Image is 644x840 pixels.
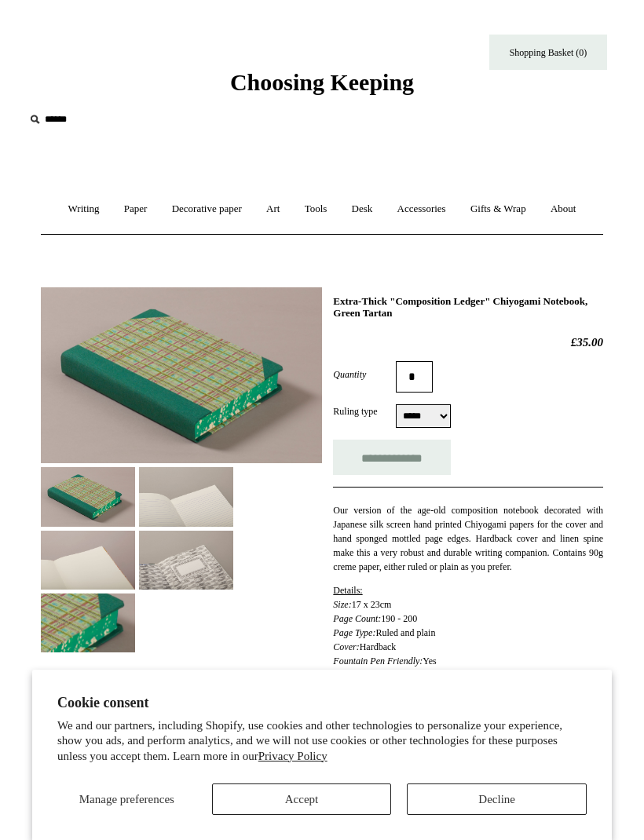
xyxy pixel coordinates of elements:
[57,188,111,230] a: Writing
[333,367,396,382] label: Quantity
[341,188,384,230] a: Desk
[333,295,603,320] h1: Extra-Thick "Composition Ledger" Chiyogami Notebook, Green Tartan
[333,641,359,652] em: Cover:
[41,287,322,464] img: Extra-Thick "Composition Ledger" Chiyogami Notebook, Green Tartan
[57,695,587,711] h2: Cookie consent
[230,82,414,93] a: Choosing Keeping
[258,750,327,762] a: Privacy Policy
[113,188,159,230] a: Paper
[41,593,135,652] img: Extra-Thick "Composition Ledger" Chiyogami Notebook, Green Tartan
[423,656,436,667] span: Yes
[333,585,362,596] span: Details:
[352,599,392,610] span: 17 x 23cm
[57,718,587,765] p: We and our partners, including Shopify, use cookies and other technologies to personalize your ex...
[41,531,135,590] img: Extra-Thick "Composition Ledger" Chiyogami Notebook, Green Tartan
[139,467,233,526] img: Extra-Thick "Composition Ledger" Chiyogami Notebook, Green Tartan
[333,613,381,624] em: Page Count:
[333,599,351,610] em: Size:
[407,783,587,815] button: Decline
[540,188,587,230] a: About
[230,69,414,95] span: Choosing Keeping
[333,505,603,572] span: Our version of the age-old composition notebook decorated with Japanese silk screen hand printed ...
[360,641,397,652] span: Hardback
[161,188,253,230] a: Decorative paper
[41,467,135,526] img: Extra-Thick "Composition Ledger" Chiyogami Notebook, Green Tartan
[386,188,457,230] a: Accessories
[294,188,338,230] a: Tools
[489,35,607,70] a: Shopping Basket (0)
[381,613,417,624] span: 190 - 200
[79,793,174,805] span: Manage preferences
[333,404,396,418] label: Ruling type
[212,783,392,815] button: Accept
[333,627,375,638] em: Page Type:
[139,531,233,590] img: Extra-Thick "Composition Ledger" Chiyogami Notebook, Green Tartan
[459,188,537,230] a: Gifts & Wrap
[255,188,291,230] a: Art
[57,783,196,815] button: Manage preferences
[333,656,423,667] em: Fountain Pen Friendly:
[375,627,435,638] span: Ruled and plain
[333,335,603,349] h2: £35.00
